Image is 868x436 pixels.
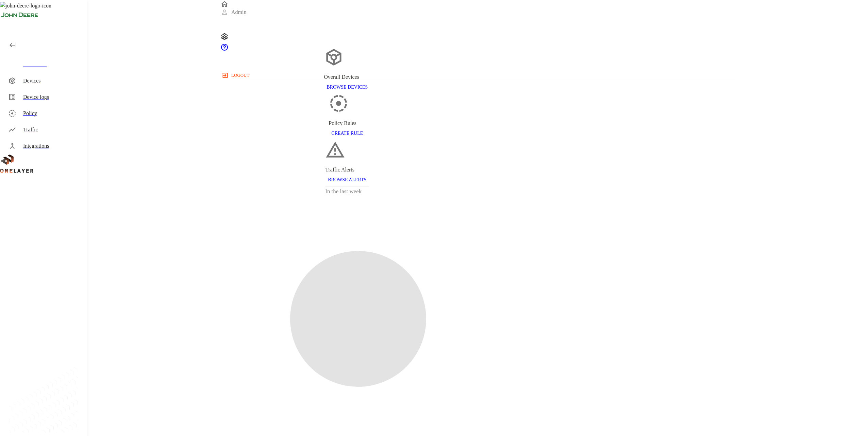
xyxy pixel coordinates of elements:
[325,177,369,182] a: BROWSE ALERTS
[325,174,369,186] button: BROWSE ALERTS
[329,130,366,136] a: CREATE RULE
[324,81,370,94] button: BROWSE DEVICES
[231,8,246,16] p: Admin
[324,84,370,90] a: BROWSE DEVICES
[220,47,229,52] a: onelayer-support
[329,119,366,127] div: Policy Rules
[220,70,252,81] button: logout
[220,70,735,81] a: logout
[329,127,366,140] button: CREATE RULE
[325,166,369,174] div: Traffic Alerts
[325,186,369,197] h3: In the last week
[220,47,229,52] span: Support Portal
